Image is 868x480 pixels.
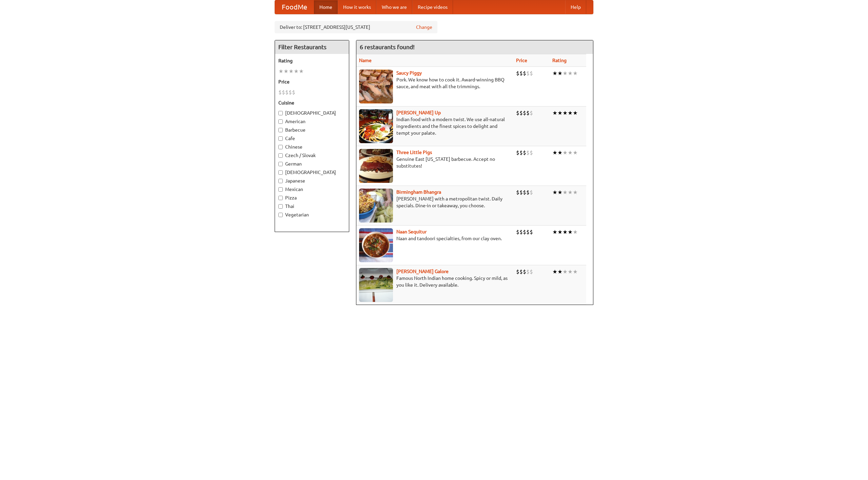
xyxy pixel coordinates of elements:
[359,156,511,169] p: Genuine East [US_STATE] barbecue. Accept no substitutes!
[396,269,449,274] a: [PERSON_NAME] Galore
[278,187,283,192] input: Mexican
[278,89,282,96] li: $
[359,235,511,242] p: Naan and tandoori specialties, from our clay oven.
[523,70,526,77] li: $
[396,229,427,234] a: Naan Sequitur
[557,189,563,196] li: ★
[278,170,283,175] input: [DEMOGRAPHIC_DATA]
[552,268,557,275] li: ★
[552,109,557,117] li: ★
[530,268,533,275] li: $
[516,70,519,77] li: $
[283,68,289,75] li: ★
[278,110,346,116] label: [DEMOGRAPHIC_DATA]
[278,213,283,217] input: Vegetarian
[278,99,346,106] h5: Cuisine
[396,110,441,115] a: [PERSON_NAME] Up
[289,68,294,75] li: ★
[557,268,563,275] li: ★
[285,89,289,96] li: $
[278,177,346,184] label: Japanese
[530,70,533,77] li: $
[519,109,523,117] li: $
[552,149,557,156] li: ★
[338,0,376,14] a: How it works
[278,160,346,167] label: German
[552,228,557,236] li: ★
[278,169,346,176] label: [DEMOGRAPHIC_DATA]
[275,21,437,33] div: Deliver to: [STREET_ADDRESS][US_STATE]
[557,109,563,117] li: ★
[523,189,526,196] li: $
[523,268,526,275] li: $
[396,70,422,76] b: Saucy Piggy
[573,109,578,117] li: ★
[359,149,393,183] img: littlepigs.jpg
[573,149,578,156] li: ★
[573,228,578,236] li: ★
[530,228,533,236] li: $
[523,149,526,156] li: $
[292,89,295,96] li: $
[275,40,349,54] h4: Filter Restaurants
[573,189,578,196] li: ★
[359,275,511,288] p: Famous North Indian home cooking. Spicy or mild, as you like it. Delivery available.
[557,70,563,77] li: ★
[376,0,412,14] a: Who we are
[526,109,530,117] li: $
[278,135,346,142] label: Cafe
[412,0,453,14] a: Recipe videos
[516,109,519,117] li: $
[294,68,299,75] li: ★
[278,204,283,209] input: Thai
[282,89,285,96] li: $
[563,109,568,117] li: ★
[552,58,567,63] a: Rating
[519,268,523,275] li: $
[516,149,519,156] li: $
[526,189,530,196] li: $
[278,203,346,210] label: Thai
[278,119,283,124] input: American
[278,136,283,141] input: Cafe
[278,78,346,85] h5: Price
[557,149,563,156] li: ★
[573,268,578,275] li: ★
[565,0,586,14] a: Help
[396,189,441,195] a: Birmingham Bhangra
[278,145,283,149] input: Chinese
[563,268,568,275] li: ★
[568,109,573,117] li: ★
[278,143,346,150] label: Chinese
[526,149,530,156] li: $
[359,228,393,262] img: naansequitur.jpg
[278,128,283,132] input: Barbecue
[568,189,573,196] li: ★
[359,189,393,223] img: bhangra.jpg
[516,228,519,236] li: $
[278,162,283,166] input: German
[278,57,346,64] h5: Rating
[563,70,568,77] li: ★
[523,109,526,117] li: $
[563,189,568,196] li: ★
[516,58,527,63] a: Price
[563,228,568,236] li: ★
[519,70,523,77] li: $
[360,44,415,50] ng-pluralize: 6 restaurants found!
[299,68,304,75] li: ★
[278,152,346,159] label: Czech / Slovak
[552,189,557,196] li: ★
[516,268,519,275] li: $
[278,194,346,201] label: Pizza
[278,111,283,115] input: [DEMOGRAPHIC_DATA]
[359,268,393,302] img: currygalore.jpg
[275,0,314,14] a: FoodMe
[359,195,511,209] p: [PERSON_NAME] with a metropolitan twist. Daily specials. Dine-in or takeaway, you choose.
[314,0,338,14] a: Home
[278,211,346,218] label: Vegetarian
